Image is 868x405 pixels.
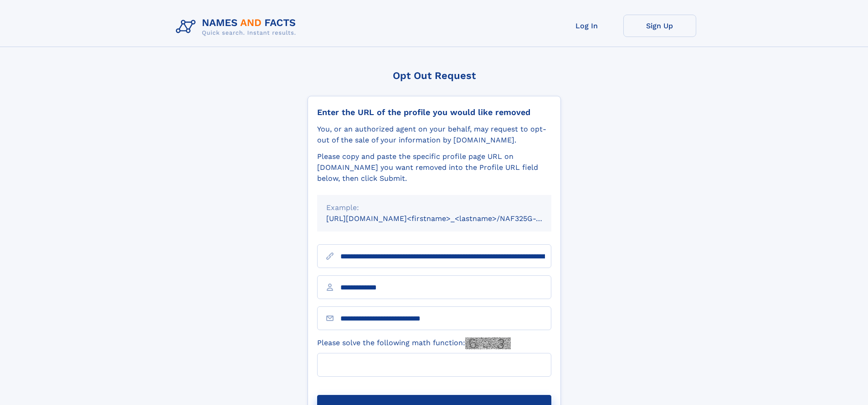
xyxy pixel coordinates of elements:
a: Sign Up [623,15,696,37]
div: Please copy and paste the specific profile page URL on [DOMAIN_NAME] you want removed into the Pr... [317,151,551,184]
img: Logo Names and Facts [172,15,303,39]
div: You, or an authorized agent on your behalf, may request to opt-out of the sale of your informatio... [317,124,551,146]
div: Opt Out Request [308,70,561,81]
div: Example: [326,202,542,213]
div: Enter the URL of the profile you would like removed [317,107,551,117]
a: Log In [550,15,623,37]
label: Please solve the following math function: [317,337,511,349]
small: [URL][DOMAIN_NAME]<firstname>_<lastname>/NAF325G-xxxxxxxx [326,214,569,223]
